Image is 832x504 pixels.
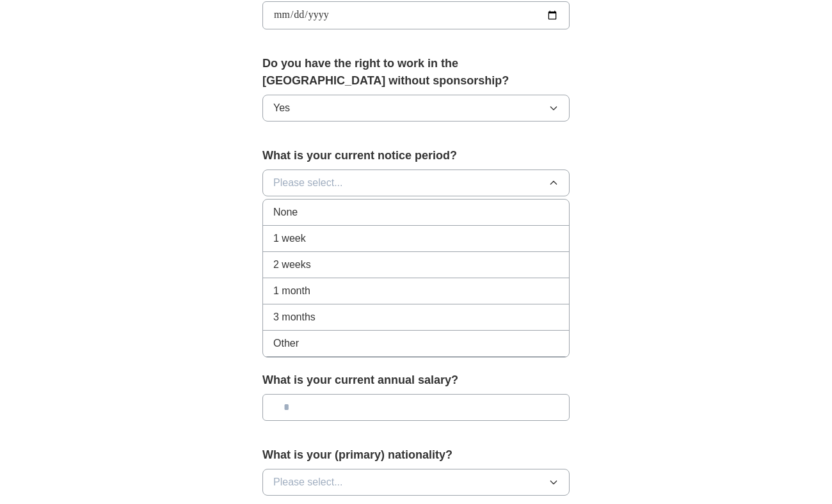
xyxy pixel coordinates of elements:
span: Please select... [273,175,343,191]
label: Do you have the right to work in the [GEOGRAPHIC_DATA] without sponsorship? [262,55,570,90]
span: 2 weeks [273,257,311,272]
span: 3 months [273,310,316,325]
button: Please select... [262,469,570,496]
label: What is your (primary) nationality? [262,446,570,464]
button: Please select... [262,169,570,196]
span: None [273,205,298,220]
span: Please select... [273,475,343,490]
span: 1 week [273,231,306,246]
label: What is your current annual salary? [262,372,570,389]
span: 1 month [273,283,310,299]
span: Other [273,336,299,351]
span: Yes [273,100,290,116]
button: Yes [262,95,570,122]
label: What is your current notice period? [262,147,570,164]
